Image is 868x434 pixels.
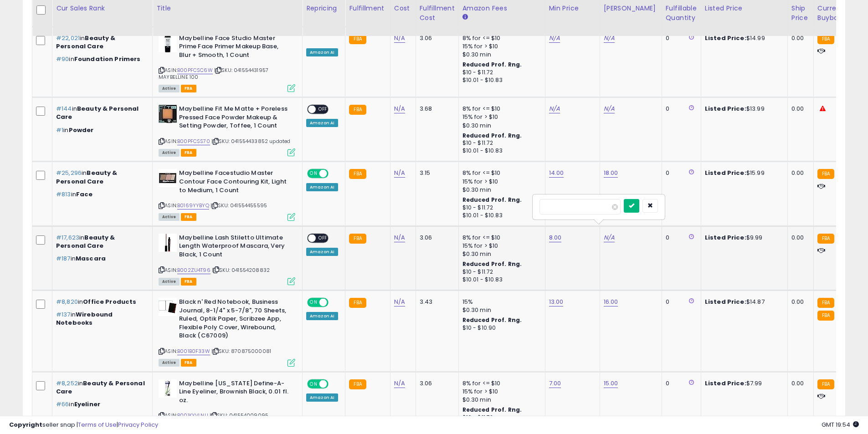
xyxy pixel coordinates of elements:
b: Listed Price: [705,297,746,306]
div: Ship Price [791,4,810,23]
span: Beauty & Personal Care [56,34,116,51]
img: 31sJwGpGABL._SL40_.jpg [159,234,177,252]
img: 31i0ZsNB1tL._SL40_.jpg [159,298,177,316]
div: Amazon AI [306,312,338,320]
div: 3.43 [420,298,452,306]
a: Terms of Use [78,420,117,429]
span: All listings currently available for purchase on Amazon [159,149,180,157]
div: $0.30 min [462,396,538,404]
small: FBA [349,105,366,115]
div: $10.01 - $10.83 [462,77,538,84]
div: ASIN: [159,298,295,365]
div: Amazon AI [306,119,338,127]
div: $10.01 - $10.83 [462,276,538,284]
a: B002ZU4T96 [177,266,211,274]
span: Beauty & Personal Care [56,379,145,396]
div: $0.30 min [462,306,538,314]
a: 18.00 [604,168,618,178]
span: | SKU: 041554455595 [211,202,267,209]
b: Listed Price: [705,34,746,42]
div: $10 - $10.90 [462,324,538,332]
span: #90 [56,55,69,63]
div: Fulfillable Quantity [666,4,697,23]
b: Reduced Prof. Rng. [462,406,522,414]
span: #8,820 [56,297,78,306]
div: Amazon AI [306,48,338,56]
span: Beauty & Personal Care [56,168,118,185]
div: ASIN: [159,105,295,155]
div: $10.01 - $10.83 [462,212,538,220]
b: Maybelline Face Studio Master Prime Face Primer Makeup Base, Blur + Smooth, 1 Count [179,34,290,62]
img: 31BGUv-HtUL._SL40_.jpg [159,169,177,187]
div: $9.99 [705,234,781,242]
p: in [56,190,145,199]
div: 15% for > $10 [462,42,538,51]
div: ASIN: [159,234,295,284]
small: FBA [817,311,834,321]
span: Office Products [83,297,136,306]
div: $0.30 min [462,122,538,130]
p: in [56,126,145,134]
p: in [56,298,145,306]
div: 8% for <= $10 [462,105,538,113]
strong: Copyright [9,420,42,429]
span: #17,623 [56,233,79,242]
a: B0169YYBYQ [177,202,209,209]
span: FBA [181,359,196,367]
a: 16.00 [604,297,618,306]
div: Fulfillment [349,4,386,13]
div: [PERSON_NAME] [604,4,658,13]
span: Foundation Primers [74,55,141,63]
a: Privacy Policy [118,420,158,429]
b: Reduced Prof. Rng. [462,196,522,204]
small: FBA [817,34,834,44]
a: 8.00 [549,233,562,242]
b: Reduced Prof. Rng. [462,260,522,268]
div: 0 [666,169,694,177]
div: Amazon AI [306,393,338,402]
span: Powder [69,126,94,134]
div: $13.99 [705,105,781,113]
b: Maybelline Lash Stiletto Ultimate Length Waterproof Mascara, Very Black, 1 Count [179,234,290,261]
div: Amazon AI [306,183,338,191]
span: Face [76,190,93,199]
span: Beauty & Personal Care [56,233,115,250]
div: 0 [666,379,694,388]
small: FBA [349,34,366,44]
div: $15.99 [705,169,781,177]
a: 15.00 [604,379,618,388]
div: 15% for > $10 [462,388,538,396]
b: Maybelline [US_STATE] Define-A-Line Eyeliner, Brownish Black, 0.01 fl. oz. [179,379,290,407]
span: OFF [327,170,342,178]
div: 3.68 [420,105,452,113]
span: Beauty & Personal Care [56,104,139,121]
a: 13.00 [549,297,564,306]
span: ON [308,380,319,388]
small: FBA [817,169,834,179]
a: B00PFCSC6W [177,66,213,74]
div: 3.06 [420,234,452,242]
p: in [56,169,145,185]
span: Eyeliner [74,400,100,408]
div: 15% for > $10 [462,178,538,186]
div: Title [156,4,298,13]
span: | SKU: 041554433852 updated [211,138,291,145]
div: $7.99 [705,379,781,388]
div: 0.00 [791,379,806,388]
b: Maybelline Facestudio Master Contour Face Contouring Kit, Light to Medium, 1 Count [179,169,290,197]
span: #8,252 [56,379,78,388]
small: FBA [349,298,366,308]
img: 31H1ttmwdBL._SL40_.jpg [159,34,177,52]
div: 0 [666,34,694,42]
a: N/A [394,34,405,43]
a: N/A [604,34,615,43]
div: $14.87 [705,298,781,306]
b: Listed Price: [705,379,746,388]
div: Listed Price [705,4,784,13]
span: OFF [316,234,330,242]
p: in [56,400,145,408]
small: FBA [349,379,366,389]
div: 15% for > $10 [462,242,538,250]
span: #137 [56,310,71,319]
a: 14.00 [549,168,564,178]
